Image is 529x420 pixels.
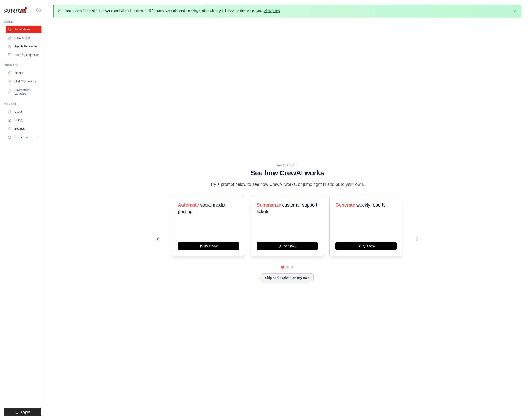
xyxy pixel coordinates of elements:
[264,9,280,13] a: View plans
[6,43,41,50] a: Agents Repository
[6,69,41,77] a: Traces
[178,202,199,208] span: Automate
[6,86,41,97] a: Environment Variables
[65,9,281,13] p: You're on a free trial of CrewAI Cloud with full access to all features. Your trial ends in , aft...
[208,181,367,188] p: Try a prompt below to see how CrewAI works, or jump right in and build your own.
[6,26,41,33] a: Automations
[6,116,41,124] a: Billing
[190,9,200,13] strong: 7 days
[6,78,41,85] a: LLM Connections
[4,20,41,24] div: Build
[21,410,30,414] span: Logout
[257,202,317,214] span: customer support tickets
[505,397,529,420] iframe: Chat Widget
[4,6,27,13] img: Logo
[257,202,281,208] span: Summarize
[6,108,41,115] a: Usage
[157,163,418,167] div: WALKTHROUGH
[157,169,418,177] h1: See how CrewAI works
[14,135,28,139] span: Resources
[178,202,225,214] span: social media posting
[356,202,385,208] span: weekly reports
[4,102,41,106] div: Manage
[261,273,314,282] button: Skip and explore on my own
[6,51,41,59] a: Tools & Integrations
[335,242,397,250] button: Try it now
[257,242,318,250] button: Try it now
[6,133,41,141] button: Resources
[4,408,41,416] button: Logout
[6,34,41,42] a: Crew Studio
[178,242,239,250] button: Try it now
[4,63,41,67] div: Operate
[6,125,41,133] a: Settings
[335,202,355,208] span: Generate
